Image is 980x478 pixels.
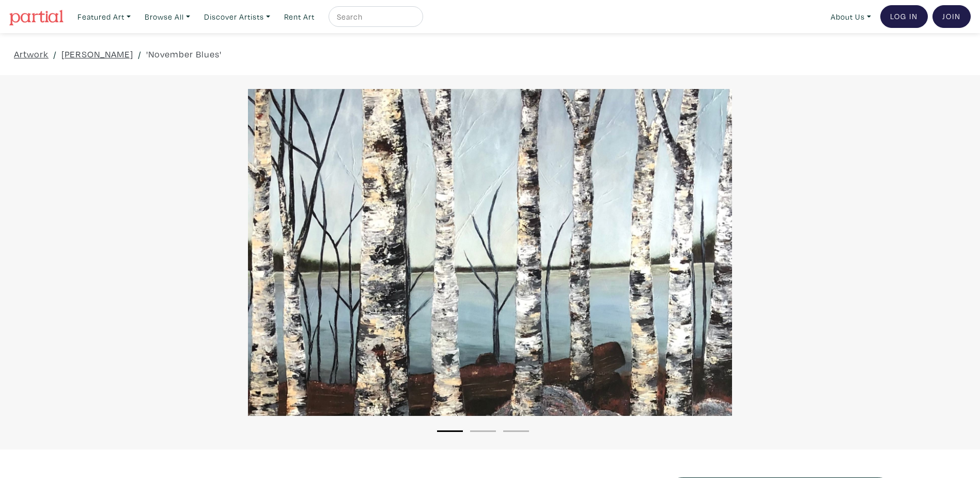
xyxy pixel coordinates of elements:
button: 3 of 3 [503,430,529,432]
span: / [53,47,57,61]
a: Artwork [14,47,49,61]
a: Featured Art [73,6,135,27]
a: Browse All [140,6,195,27]
a: Join [932,5,971,28]
a: [PERSON_NAME] [61,47,133,61]
input: Search [336,10,413,23]
button: 1 of 3 [437,430,463,432]
a: Log In [880,5,928,28]
a: Discover Artists [199,6,275,27]
a: Rent Art [279,6,319,27]
button: 2 of 3 [470,430,496,432]
span: / [138,47,142,61]
a: 'November Blues' [146,47,222,61]
a: About Us [826,6,876,27]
